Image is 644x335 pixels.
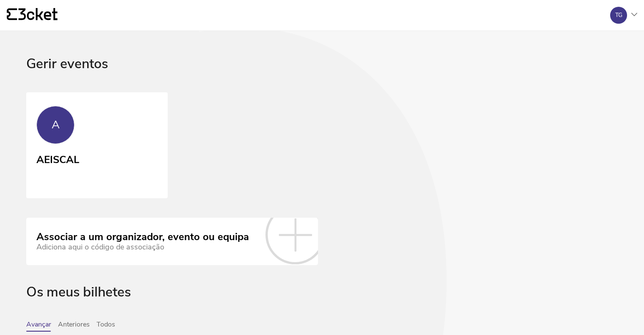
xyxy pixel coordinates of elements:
div: Gerir eventos [26,56,618,92]
button: Todos [97,321,115,332]
div: Adiciona aqui o código de associação [36,243,249,252]
button: Avançar [26,321,51,332]
a: Associar a um organizador, evento ou equipa Adiciona aqui o código de associação [26,218,318,265]
a: A AEISCAL [26,92,168,198]
g: {' '} [7,8,17,20]
a: {' '} [7,8,58,22]
div: Os meus bilhetes [26,285,618,321]
button: Anteriores [58,321,90,332]
div: TG [615,12,622,19]
div: Associar a um organizador, evento ou equipa [36,231,249,243]
div: A [52,119,60,131]
div: AEISCAL [36,151,79,166]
